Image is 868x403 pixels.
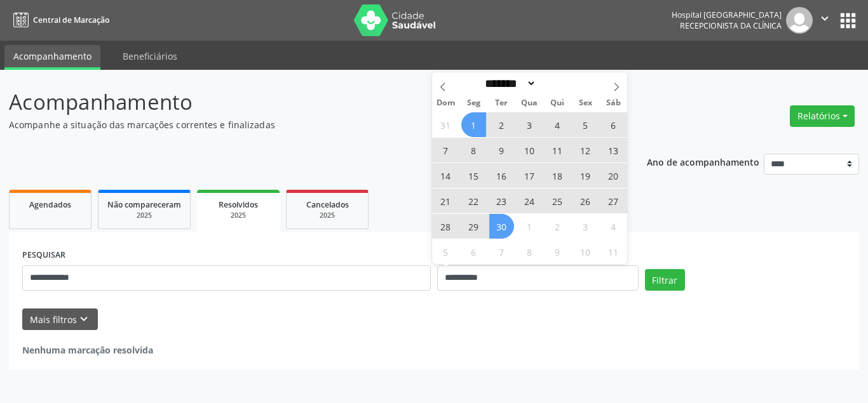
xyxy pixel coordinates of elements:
button: Filtrar [645,269,685,291]
span: Setembro 23, 2025 [489,188,514,213]
div: 2025 [295,211,359,220]
span: Cancelados [306,199,349,210]
span: Setembro 11, 2025 [545,138,570,162]
span: Ter [487,99,515,107]
span: Recepcionista da clínica [680,20,782,31]
button: Mais filtroskeyboard_arrow_down [22,308,98,331]
span: Setembro 25, 2025 [545,188,570,213]
span: Sáb [599,99,627,107]
span: Setembro 29, 2025 [461,214,486,239]
span: Setembro 19, 2025 [573,163,598,188]
span: Setembro 7, 2025 [433,138,458,162]
button: Relatórios [790,105,855,127]
span: Setembro 18, 2025 [545,163,570,188]
img: img [786,7,813,34]
span: Outubro 11, 2025 [601,239,626,264]
span: Agendados [29,199,71,210]
button:  [813,7,837,34]
span: Outubro 7, 2025 [489,239,514,264]
span: Outubro 6, 2025 [461,239,486,264]
span: Outubro 3, 2025 [573,214,598,239]
i:  [818,11,832,25]
div: Hospital [GEOGRAPHIC_DATA] [672,10,782,20]
span: Setembro 26, 2025 [573,188,598,213]
p: Ano de acompanhamento [647,154,759,169]
i: keyboard_arrow_down [77,312,91,326]
button: apps [837,10,859,32]
span: Qui [543,99,571,107]
span: Setembro 13, 2025 [601,138,626,162]
span: Setembro 16, 2025 [489,163,514,188]
span: Setembro 27, 2025 [601,188,626,213]
span: Seg [459,99,487,107]
span: Setembro 17, 2025 [517,163,542,188]
span: Central de Marcação [33,15,109,25]
strong: Nenhuma marcação resolvida [22,344,153,356]
span: Setembro 20, 2025 [601,163,626,188]
span: Setembro 30, 2025 [489,214,514,239]
span: Agosto 31, 2025 [433,112,458,137]
span: Setembro 14, 2025 [433,163,458,188]
span: Sex [571,99,599,107]
span: Setembro 1, 2025 [461,112,486,137]
span: Setembro 4, 2025 [545,112,570,137]
span: Setembro 21, 2025 [433,188,458,213]
span: Outubro 10, 2025 [573,239,598,264]
a: Beneficiários [114,45,186,67]
span: Setembro 24, 2025 [517,188,542,213]
p: Acompanhe a situação das marcações correntes e finalizadas [9,118,604,131]
span: Outubro 1, 2025 [517,214,542,239]
span: Outubro 5, 2025 [433,239,458,264]
span: Outubro 4, 2025 [601,214,626,239]
span: Outubro 2, 2025 [545,214,570,239]
span: Setembro 2, 2025 [489,112,514,137]
span: Resolvidos [219,199,258,210]
span: Setembro 12, 2025 [573,138,598,162]
span: Setembro 6, 2025 [601,112,626,137]
label: PESQUISAR [22,246,65,265]
span: Setembro 15, 2025 [461,163,486,188]
p: Acompanhamento [9,86,604,118]
a: Central de Marcação [9,10,109,30]
span: Setembro 9, 2025 [489,138,514,162]
span: Setembro 8, 2025 [461,138,486,162]
span: Setembro 10, 2025 [517,138,542,162]
select: Month [481,77,537,90]
a: Acompanhamento [4,45,100,70]
span: Setembro 22, 2025 [461,188,486,213]
span: Setembro 5, 2025 [573,112,598,137]
span: Outubro 8, 2025 [517,239,542,264]
span: Outubro 9, 2025 [545,239,570,264]
span: Dom [432,99,460,107]
div: 2025 [107,211,181,220]
span: Setembro 28, 2025 [433,214,458,239]
span: Qua [515,99,543,107]
span: Setembro 3, 2025 [517,112,542,137]
div: 2025 [206,211,271,220]
span: Não compareceram [107,199,181,210]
